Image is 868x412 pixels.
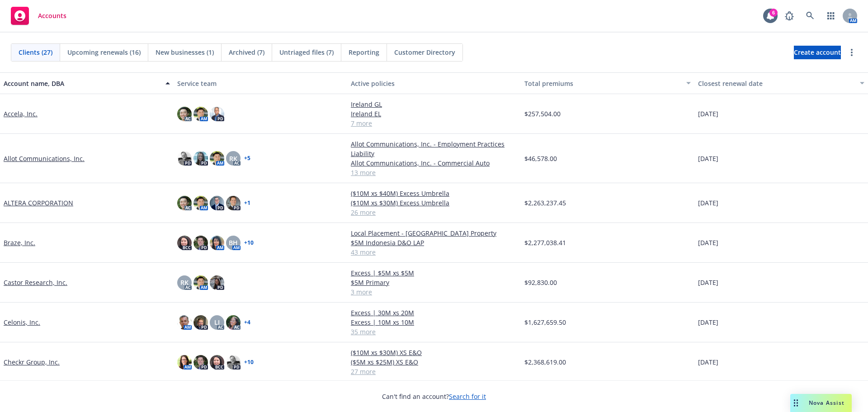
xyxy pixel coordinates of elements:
img: photo [193,236,208,250]
span: [DATE] [698,238,718,247]
img: photo [210,151,224,166]
a: Excess | 30M xs 20M [351,308,517,317]
span: [DATE] [698,109,718,118]
span: Clients (27) [19,47,52,57]
a: + 10 [244,360,254,365]
a: ($10M xs $30M) Excess Umbrella [351,198,517,208]
a: Braze, Inc. [4,238,35,247]
a: more [846,47,857,58]
a: Switch app [822,7,840,25]
span: Upcoming renewals (16) [67,47,141,57]
a: $5M Primary [351,278,517,287]
span: [DATE] [698,357,718,367]
a: + 4 [244,320,250,325]
span: New businesses (1) [156,47,214,57]
a: 7 more [351,118,517,128]
span: Create account [794,44,841,61]
span: Accounts [38,12,66,19]
button: Closest renewal date [694,72,868,94]
img: photo [210,236,224,250]
div: Active policies [351,79,517,88]
span: $2,277,038.41 [524,238,566,247]
a: + 1 [244,200,250,206]
img: photo [210,275,224,290]
a: Create account [794,46,841,59]
a: Allot Communications, Inc. [4,154,85,163]
a: Report a Bug [780,7,798,25]
span: Reporting [349,47,379,57]
img: photo [177,236,192,250]
button: Total premiums [521,72,694,94]
img: photo [210,355,224,369]
img: photo [193,275,208,290]
span: Nova Assist [809,399,844,407]
a: Accela, Inc. [4,109,38,118]
a: Castor Research, Inc. [4,278,67,287]
a: ($10M xs $40M) Excess Umbrella [351,189,517,198]
img: photo [193,315,208,330]
div: Drag to move [790,394,802,412]
span: Can't find an account? [382,392,486,401]
img: photo [177,355,192,369]
span: $257,504.00 [524,109,561,118]
a: Search for it [449,392,486,401]
a: Accounts [7,3,70,28]
div: Service team [177,79,344,88]
span: [DATE] [698,317,718,327]
img: photo [177,196,192,210]
a: Ireland GL [351,99,517,109]
div: Account name, DBA [4,79,160,88]
img: photo [193,355,208,369]
a: + 5 [244,156,250,161]
span: $92,830.00 [524,278,557,287]
img: photo [210,107,224,121]
span: RK [229,154,237,163]
a: $5M Indonesia D&O LAP [351,238,517,247]
span: LI [214,317,220,327]
span: Customer Directory [394,47,455,57]
span: Untriaged files (7) [279,47,334,57]
a: 35 more [351,327,517,336]
img: photo [226,315,241,330]
img: photo [193,107,208,121]
img: photo [226,196,241,210]
a: 13 more [351,168,517,177]
a: Local Placement - [GEOGRAPHIC_DATA] Property [351,228,517,238]
div: Total premiums [524,79,681,88]
a: ALTERA CORPORATION [4,198,73,208]
span: $2,263,237.45 [524,198,566,208]
img: photo [193,196,208,210]
img: photo [193,151,208,166]
button: Active policies [347,72,521,94]
span: [DATE] [698,278,718,287]
img: photo [210,196,224,210]
img: photo [177,107,192,121]
span: $46,578.00 [524,154,557,163]
img: photo [226,355,241,369]
div: Closest renewal date [698,79,854,88]
span: [DATE] [698,198,718,208]
span: RK [180,278,189,287]
a: + 10 [244,240,254,246]
a: 3 more [351,287,517,297]
span: $1,627,659.50 [524,317,566,327]
button: Nova Assist [790,394,852,412]
img: photo [177,315,192,330]
span: [DATE] [698,154,718,163]
span: $2,368,619.00 [524,357,566,367]
a: 43 more [351,247,517,257]
a: ($10M xs $30M) XS E&O [351,348,517,357]
img: photo [177,151,192,166]
button: Service team [174,72,347,94]
a: Search [801,7,819,25]
a: 27 more [351,367,517,376]
a: 26 more [351,208,517,217]
span: BH [229,238,238,247]
a: Celonis, Inc. [4,317,40,327]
